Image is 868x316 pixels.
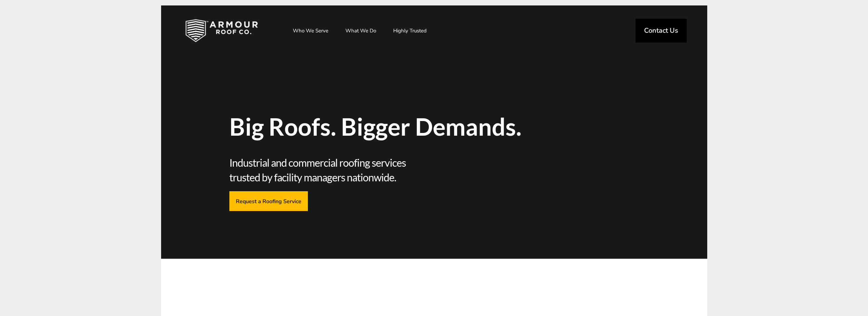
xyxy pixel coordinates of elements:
[229,191,308,211] a: Request a Roofing Service
[644,27,678,34] span: Contact Us
[229,155,432,184] span: Industrial and commercial roofing services trusted by facility managers nationwide.
[236,198,301,204] span: Request a Roofing Service
[386,22,433,39] a: Highly Trusted
[636,19,687,43] a: Contact Us
[174,14,269,48] img: Industrial and Commercial Roofing Company | Armour Roof Co.
[229,115,533,138] span: Big Roofs. Bigger Demands.
[286,22,335,39] a: Who We Serve
[339,22,383,39] a: What We Do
